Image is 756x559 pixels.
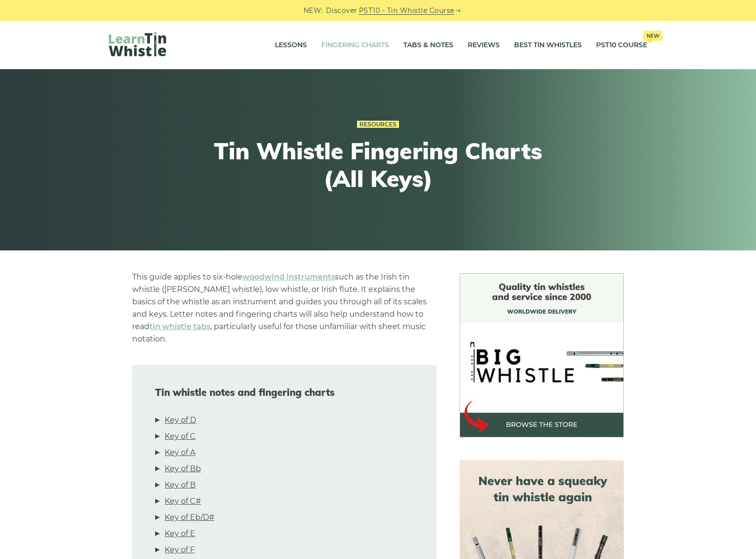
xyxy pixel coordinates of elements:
[165,430,196,443] a: Key of C
[321,33,389,57] a: Fingering Charts
[165,446,195,459] a: Key of A
[165,479,196,491] a: Key of B
[155,387,414,398] span: Tin whistle notes and fingering charts
[514,33,582,57] a: Best Tin Whistles
[165,528,195,540] a: Key of E
[109,32,166,56] img: LearnTinWhistle.com
[132,271,437,345] p: This guide applies to six-hole such as the Irish tin whistle ([PERSON_NAME] whistle), low whistle...
[242,272,335,281] a: woodwind instruments
[643,31,662,41] span: New
[165,463,201,475] a: Key of Bb
[596,33,647,57] a: PST10 CourseNew
[275,33,307,57] a: Lessons
[460,273,624,437] img: BigWhistle Tin Whistle Store
[165,511,214,524] a: Key of Eb/D#
[165,544,195,556] a: Key of F
[149,322,210,331] a: tin whistle tabs
[357,121,399,128] a: Resources
[165,414,196,426] a: Key of D
[202,137,554,192] h1: Tin Whistle Fingering Charts (All Keys)
[403,33,453,57] a: Tabs & Notes
[165,495,201,507] a: Key of C#
[468,33,500,57] a: Reviews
